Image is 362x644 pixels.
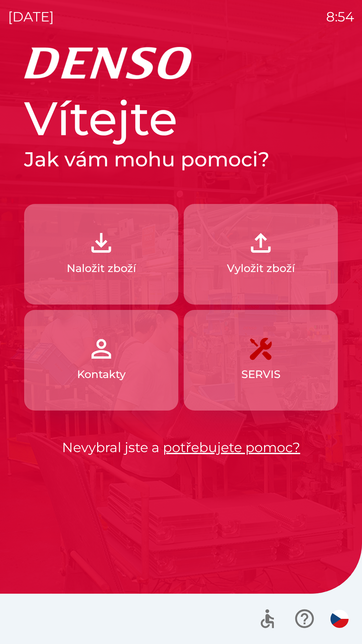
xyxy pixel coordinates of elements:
[241,366,281,382] p: SERVIS
[227,260,295,276] p: Vyložit zboží
[246,334,276,364] img: 7408382d-57dc-4d4c-ad5a-dca8f73b6e74.png
[8,7,54,27] p: [DATE]
[24,437,338,458] p: Nevybral jste a
[184,204,338,305] button: Vyložit zboží
[184,310,338,411] button: SERVIS
[24,204,178,305] button: Naložit zboží
[24,147,338,172] h2: Jak vám mohu pomoci?
[24,90,338,147] h1: Vítejte
[86,228,116,258] img: 918cc13a-b407-47b8-8082-7d4a57a89498.png
[246,228,276,258] img: 2fb22d7f-6f53-46d3-a092-ee91fce06e5d.png
[330,610,349,628] img: cs flag
[24,47,338,79] img: Logo
[326,7,354,27] p: 8:54
[77,366,126,382] p: Kontakty
[86,334,116,364] img: 072f4d46-cdf8-44b2-b931-d189da1a2739.png
[67,260,136,276] p: Naložit zboží
[163,439,300,455] a: potřebujete pomoc?
[24,310,178,411] button: Kontakty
